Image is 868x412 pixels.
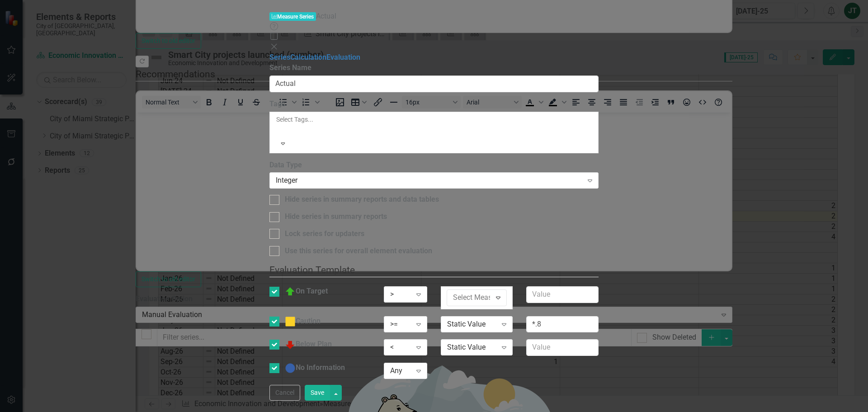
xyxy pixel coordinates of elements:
div: Integer [276,175,582,186]
div: On Target [285,286,328,297]
div: Any [390,366,411,376]
input: Value [526,339,598,356]
img: Caution [285,316,296,327]
legend: Evaluation Template [269,263,599,277]
label: Series Name [269,63,599,73]
input: Series Name [269,76,599,92]
div: > [390,289,411,299]
div: Lock series for updaters [285,229,364,239]
img: No Information [285,363,296,374]
button: Cancel [269,385,300,401]
div: Hide series in summary reports [285,212,387,222]
img: Below Plan [285,339,296,350]
div: >= [390,319,411,329]
input: Value [526,316,598,333]
div: No Information [285,363,345,374]
label: Tags [269,99,599,109]
div: Static Value [447,342,497,353]
span: Measure Series [269,12,316,21]
a: Evaluation [326,53,360,62]
div: Caution [285,316,321,327]
a: Calculation [290,53,326,62]
div: Hide series in summary reports and data tables [285,194,439,205]
a: Series [269,53,290,62]
span: Actual [316,12,336,20]
input: Value [526,286,598,303]
div: Select Tags... [276,115,592,124]
div: Below Plan [285,339,332,350]
label: Data Type [269,160,599,170]
img: On Target [285,286,296,297]
div: Static Value [447,319,497,329]
div: < [390,342,411,353]
div: Use this series for overall element evaluation [285,246,432,256]
button: Save [305,385,330,401]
